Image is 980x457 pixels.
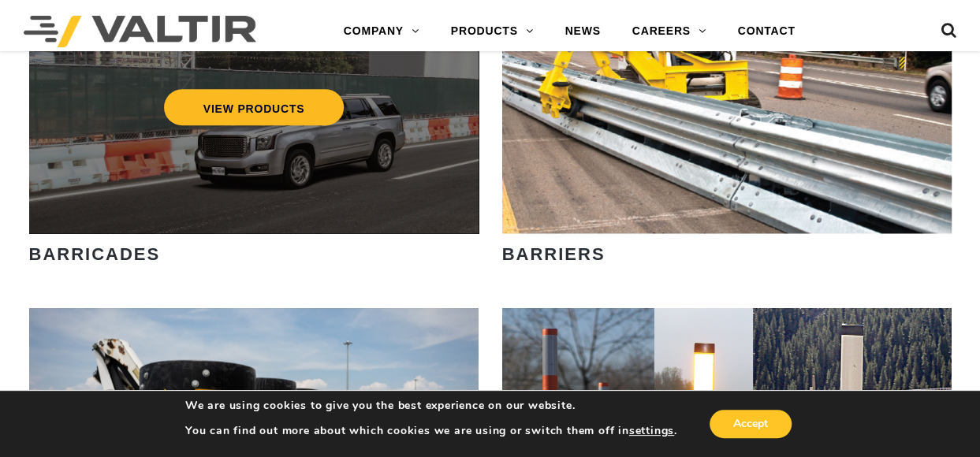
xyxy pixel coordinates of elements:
p: We are using cookies to give you the best experience on our website. [185,399,677,413]
strong: BARRIERS [502,244,606,264]
a: PRODUCTS [435,16,550,47]
a: CAREERS [617,16,722,47]
a: CONTACT [722,16,811,47]
button: Accept [710,410,792,438]
button: settings [629,424,674,438]
a: COMPANY [328,16,435,47]
p: You can find out more about which cookies we are using or switch them off in . [185,424,677,438]
strong: BARRICADES [29,244,161,264]
a: VIEW PRODUCTS [163,89,344,125]
a: NEWS [549,16,616,47]
img: Valtir [24,16,256,47]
